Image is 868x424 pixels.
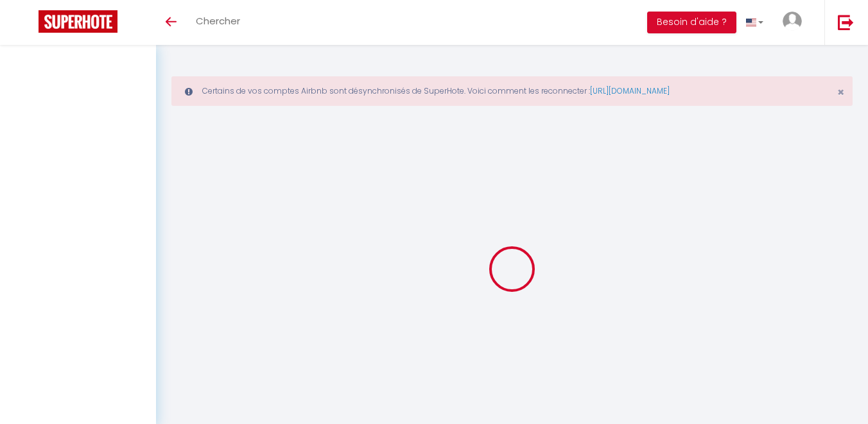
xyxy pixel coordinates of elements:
img: ... [783,12,802,31]
span: × [837,84,844,100]
span: Chercher [196,14,240,28]
a: [URL][DOMAIN_NAME] [590,85,670,96]
div: Certains de vos comptes Airbnb sont désynchronisés de SuperHote. Voici comment les reconnecter : [171,76,853,106]
button: Besoin d'aide ? [647,12,736,33]
img: Super Booking [39,10,117,33]
img: logout [838,14,854,30]
button: Close [837,87,844,98]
